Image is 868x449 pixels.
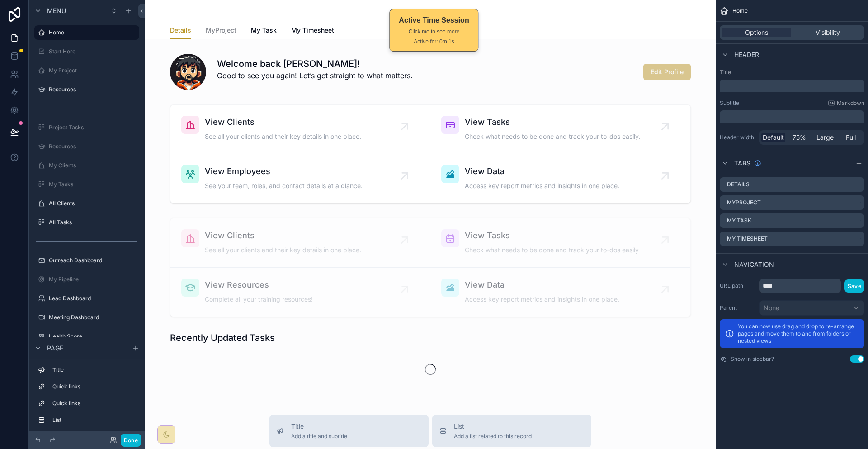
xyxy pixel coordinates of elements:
label: Lead Dashboard [49,295,137,302]
label: My Tasks [49,181,137,188]
a: All Clients [34,196,139,211]
label: Outreach Dashboard [49,257,137,264]
label: Health Score [49,333,137,340]
span: My Task [251,26,277,35]
label: Project Tasks [49,124,137,131]
label: My Clients [49,162,137,169]
span: None [764,303,779,312]
a: Start Here [34,44,139,59]
a: Resources [34,82,139,97]
span: 75% [793,133,806,142]
label: My Pipeline [49,276,137,283]
a: Meeting Dashboard [34,310,139,325]
span: Visibility [816,28,840,37]
div: scrollable content [29,359,145,431]
label: Title [52,366,136,373]
a: My Pipeline [34,272,139,287]
label: Quick links [52,400,136,407]
span: Markdown [837,99,864,107]
label: MyProject [727,199,761,206]
a: Resources [34,139,139,154]
div: Click me to see more [399,28,469,36]
span: Page [47,344,63,353]
label: My Timesheet [727,235,768,242]
a: Health Score [34,329,139,344]
span: Add a title and subtitle [291,433,347,440]
span: Navigation [734,260,774,269]
label: Home [49,29,134,36]
label: Subtitle [720,99,739,107]
a: My Project [34,63,139,78]
a: MyProject [206,22,236,40]
span: Menu [47,6,66,15]
label: Details [727,181,750,188]
a: Outreach Dashboard [34,253,139,268]
span: Add a list related to this record [454,433,532,440]
button: Done [121,434,141,447]
a: My Clients [34,158,139,173]
span: Tabs [734,159,750,168]
a: Details [170,22,191,39]
div: scrollable content [720,80,864,92]
label: URL path [720,282,756,289]
div: Active Time Session [399,15,469,26]
span: List [454,422,532,431]
div: Active for: 0m 1s [399,38,469,46]
label: My Task [727,217,751,224]
span: Details [170,26,191,35]
label: All Tasks [49,219,137,226]
span: Header [734,50,759,59]
button: None [759,300,864,316]
label: Quick links [52,383,136,390]
label: Resources [49,143,137,150]
a: Lead Dashboard [34,291,139,306]
span: MyProject [206,26,236,35]
a: My Tasks [34,177,139,192]
label: Header width [720,134,756,141]
label: Title [720,69,864,76]
label: Parent [720,304,756,312]
span: Options [745,28,768,37]
span: My Timesheet [291,26,334,35]
label: Resources [49,86,137,93]
label: Start Here [49,48,137,55]
a: All Tasks [34,215,139,230]
span: Home [732,7,748,14]
label: My Project [49,67,137,74]
label: Show in sidebar? [731,355,774,363]
span: Full [846,133,856,142]
a: My Task [251,22,277,40]
label: Meeting Dashboard [49,314,137,321]
p: You can now use drag and drop to re-arrange pages and move them to and from folders or nested views [738,323,859,345]
button: ListAdd a list related to this record [432,415,591,447]
button: TitleAdd a title and subtitle [269,415,429,447]
a: My Timesheet [291,22,334,40]
span: Title [291,422,347,431]
a: Home [34,25,139,40]
span: Large [816,133,834,142]
a: Project Tasks [34,120,139,135]
div: scrollable content [720,110,864,123]
label: All Clients [49,200,137,207]
button: Save [844,279,864,293]
label: List [52,416,136,424]
a: Markdown [828,99,864,107]
span: Default [763,133,784,142]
